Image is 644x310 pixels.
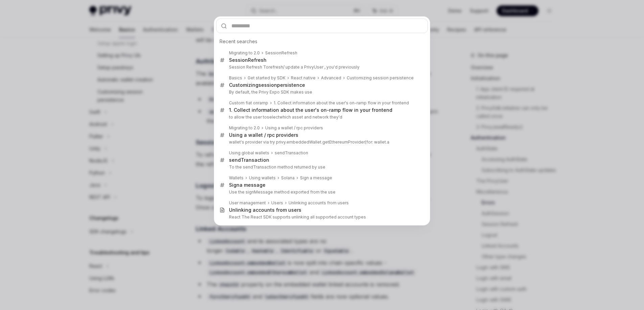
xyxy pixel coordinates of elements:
[300,175,332,181] div: Sign a message
[269,64,283,70] b: refresh
[289,200,349,206] div: Unlinking accounts from users
[281,50,297,55] b: Refresh
[229,82,305,88] div: Customizing persistence
[229,89,414,95] p: By default, the Privy Expo SDK makes use
[229,189,414,195] p: Use the signMessage method exported from the use
[229,164,414,170] p: To the sendTransaction method returned by use
[229,50,260,56] div: Migrating to 2.0
[229,57,267,63] div: Session
[229,200,266,206] div: User management
[229,100,268,106] div: Custom fiat onramp
[229,132,298,138] div: Using a wallet / rpc providers
[229,107,392,113] div: 1. Collect information about the user's on-ramp flow in your frontend
[249,175,276,181] div: Using wallets
[229,207,301,213] div: ing accounts from users
[229,182,239,188] b: Sign
[229,157,269,163] b: sendTransaction
[248,57,267,63] b: Refresh
[248,75,285,81] div: Get started by SDK
[229,75,242,81] div: Basics
[229,207,244,213] b: Unlink
[347,75,414,81] div: Customizing session persistence
[265,50,297,56] div: Session
[229,139,414,145] p: wallet's provider via try privy.embeddedWallet. (for: wallet.a
[258,82,277,88] b: session
[265,125,323,131] div: Using a wallet / rpc providers
[229,125,260,131] div: Migrating to 2.0
[229,114,414,120] p: to allow the user to which asset and network they'd
[281,175,295,181] div: Solana
[274,100,409,106] div: 1. Collect information about the user's on-ramp flow in your frontend
[271,200,283,206] div: Users
[229,175,244,181] div: Wallets
[322,139,365,145] b: getEthereumProvider
[220,38,257,45] span: Recent searches
[291,75,316,81] div: React native
[267,114,279,120] b: select
[229,150,269,156] div: Using global wallets
[229,64,414,70] p: Session Refresh To / update a PrivyUser , you'd previously
[229,182,266,188] div: a message
[321,75,341,81] div: Advanced
[229,214,414,220] p: React The React SDK supports unlinking all supported account types
[275,150,308,155] b: sendTransaction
